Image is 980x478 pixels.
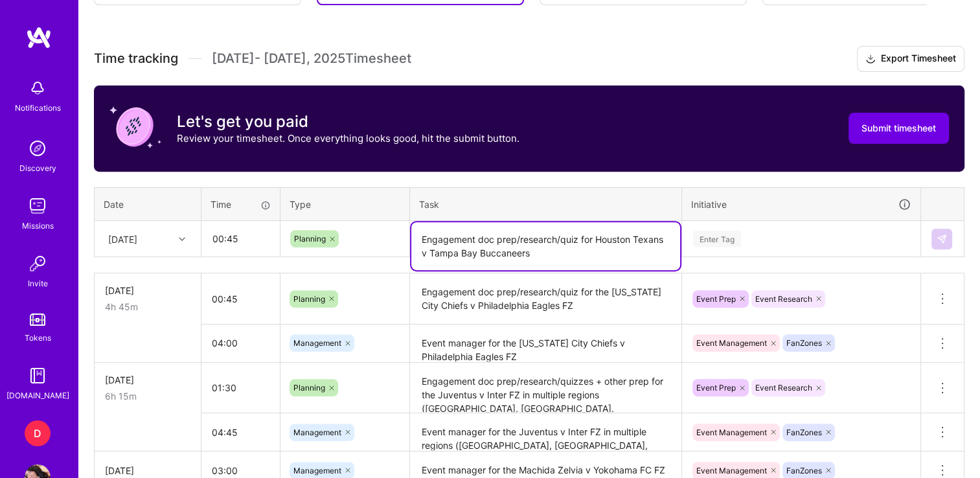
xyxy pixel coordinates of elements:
span: Management [293,338,341,348]
textarea: Engagement doc prep/research/quiz for Houston Texans v Tampa Bay Buccaneers [411,222,680,270]
button: Submit timesheet [849,113,949,144]
span: Event Management [696,338,767,348]
textarea: Engagement doc prep/research/quiz for the [US_STATE] City Chiefs v Philadelphia Eagles FZ [411,275,680,323]
img: coin [109,101,161,153]
div: Notifications [15,101,61,115]
span: Event Research [755,383,812,393]
div: 6h 15m [105,389,190,403]
span: Event Management [696,427,767,437]
span: Event Prep [696,383,736,393]
div: Tokens [25,331,51,345]
textarea: Engagement doc prep/research/quizzes + other prep for the Juventus v Inter FZ in multiple regions... [411,364,680,413]
i: icon Download [865,52,876,66]
img: teamwork [25,193,51,219]
input: HH:MM [201,326,280,360]
div: Enter Tag [693,229,741,249]
span: Submit timesheet [861,122,936,135]
div: Time [211,198,271,211]
span: FanZones [786,466,822,475]
div: 4h 45m [105,300,190,313]
textarea: Event manager for the Juventus v Inter FZ in multiple regions ([GEOGRAPHIC_DATA], [GEOGRAPHIC_DAT... [411,415,680,450]
img: logo [26,26,52,49]
img: bell [25,75,51,101]
div: [DATE] [105,373,190,387]
div: Missions [22,219,54,233]
img: guide book [25,363,51,389]
span: [DATE] - [DATE] , 2025 Timesheet [212,51,411,67]
span: Planning [294,234,326,244]
span: Management [293,427,341,437]
span: FanZones [786,427,822,437]
textarea: Event manager for the [US_STATE] City Chiefs v Philadelphia Eagles FZ [411,326,680,361]
span: Time tracking [94,51,178,67]
th: Task [410,187,682,221]
div: [DATE] [105,284,190,297]
div: [DATE] [108,232,137,245]
img: discovery [25,135,51,161]
input: HH:MM [201,370,280,405]
div: Invite [28,277,48,290]
th: Date [95,187,201,221]
span: Event Research [755,294,812,304]
div: [DOMAIN_NAME] [6,389,69,402]
img: Submit [937,234,947,244]
span: FanZones [786,338,822,348]
span: Planning [293,294,325,304]
img: Invite [25,251,51,277]
div: Initiative [691,197,911,212]
input: HH:MM [202,222,279,256]
i: icon Chevron [179,236,185,242]
h3: Let's get you paid [177,112,519,131]
div: D [25,420,51,446]
span: Event Prep [696,294,736,304]
span: Planning [293,383,325,393]
th: Type [280,187,410,221]
div: Discovery [19,161,56,175]
p: Review your timesheet. Once everything looks good, hit the submit button. [177,131,519,145]
span: Management [293,466,341,475]
div: [DATE] [105,464,190,477]
input: HH:MM [201,282,280,316]
img: tokens [30,313,45,326]
span: Event Management [696,466,767,475]
button: Export Timesheet [857,46,964,72]
a: D [21,420,54,446]
input: HH:MM [201,415,280,450]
